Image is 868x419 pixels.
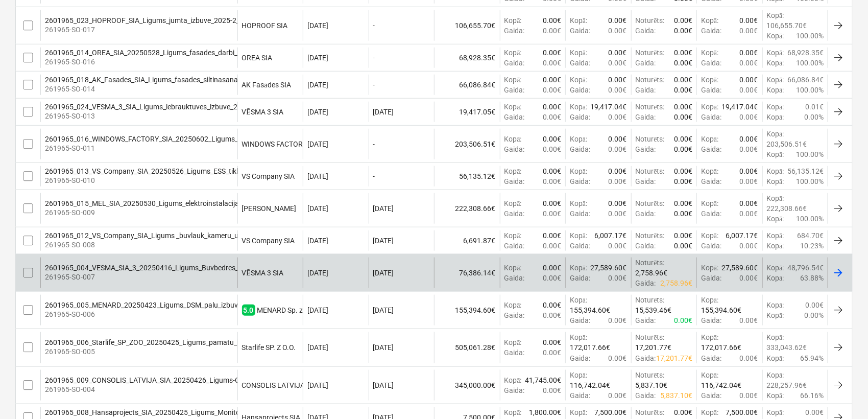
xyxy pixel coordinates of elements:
div: [DATE] [373,306,394,314]
p: Kopā : [570,134,587,144]
p: Gaida : [504,241,525,251]
p: Kopā : [504,15,522,26]
p: 0.00€ [674,15,692,26]
div: HOPROOF SIA [242,21,288,30]
p: 0.00€ [543,263,561,273]
p: 100.00% [796,149,824,159]
p: Kopā : [570,48,587,58]
p: 0.00€ [609,75,627,85]
p: 0.00€ [543,198,561,208]
p: Kopā : [767,10,784,20]
p: Kopā : [767,112,784,122]
div: 2601965_024_VESMA_3_SIA_Ligums_iebrauktuves_izbuve_2025-2_N17A.pdf [45,103,290,111]
p: Gaida : [636,353,656,363]
p: Gaida : [570,144,590,154]
div: - [373,54,375,62]
p: Gaida : [636,85,656,95]
p: 100.00% [796,31,824,41]
p: 0.00€ [609,112,627,122]
p: Gaida : [504,85,525,95]
p: 0.00€ [609,85,627,95]
p: 0.00€ [543,134,561,144]
div: 76,386.14€ [434,258,500,288]
p: Kopā : [701,332,718,342]
p: Noturēts : [636,102,665,112]
p: 0.00€ [740,241,758,251]
div: [DATE] [307,21,328,30]
p: Kopā : [767,332,784,342]
p: 0.00€ [740,48,758,58]
p: Gaida : [701,112,721,122]
p: Gaida : [701,315,721,325]
div: [DATE] [307,172,328,180]
p: Noturēts : [636,75,665,85]
p: 19,417.04€ [591,102,627,112]
p: 261965-SO-005 [45,346,432,357]
p: Kopā : [570,263,587,273]
p: Kopā : [504,48,522,58]
p: 0.00€ [543,75,561,85]
p: Kopā : [767,85,784,95]
p: 261965-SO-006 [45,309,275,319]
p: Gaida : [570,208,590,219]
p: 0.00€ [609,353,627,363]
p: 261965-SO-017 [45,25,270,35]
p: 261965-SO-007 [45,272,298,282]
p: Gaida : [701,58,721,68]
div: [DATE] [373,343,394,352]
p: 0.00€ [740,208,758,219]
p: 100.00% [796,214,824,224]
p: 116,742.04€ [570,380,610,390]
p: Kopā : [570,102,587,112]
p: Kopā : [767,273,784,283]
p: 0.00€ [543,58,561,68]
p: 0.00€ [674,176,692,187]
p: Kopā : [767,149,784,159]
div: Chat Widget [817,370,868,419]
div: 2601965_013_VS_Company_SIA_20250526_Ligums_ESS_tikli_N17A.pdf [45,167,273,175]
div: 2601965_015_MEL_SIA_20250530_Ligums_elektroinstalacijas_izbuve_N17A.pdf [45,199,300,207]
p: Gaida : [570,273,590,283]
p: Kopā : [767,166,784,176]
p: Kopā : [570,75,587,85]
p: Gaida : [504,26,525,36]
p: 0.00€ [674,102,692,112]
p: Noturēts : [636,15,665,26]
div: [DATE] [307,237,328,245]
p: Gaida : [504,273,525,283]
p: 41,745.00€ [525,375,561,385]
p: Kopā : [504,263,522,273]
div: [DATE] [307,269,328,277]
p: 0.00€ [543,300,561,310]
p: 0.00€ [609,15,627,26]
p: 0.00€ [740,198,758,208]
p: 6,007.17€ [595,230,627,241]
p: 65.94% [800,353,824,363]
div: MENARD Sp. z o.o. [257,306,317,314]
p: Kopā : [767,230,784,241]
div: VS Company SIA [242,172,295,180]
p: Gaida : [701,353,721,363]
div: [DATE] [373,108,394,116]
p: Gaida : [701,241,721,251]
p: 261965-SO-010 [45,175,273,185]
div: [DATE] [307,140,328,148]
div: 2601965_023_HOPROOF_SIA_Ligums_jumta_izbuve_2025-2_N17A.pdf [45,16,270,25]
p: Gaida : [636,278,656,288]
p: 0.00€ [543,273,561,283]
p: 0.00€ [543,15,561,26]
p: Gaida : [701,26,721,36]
p: Gaida : [504,347,525,358]
p: Gaida : [504,176,525,187]
p: 0.00€ [674,85,692,95]
p: Gaida : [570,85,590,95]
p: 0.00€ [609,198,627,208]
p: Kopā : [767,300,784,310]
p: 100.00% [796,58,824,68]
p: 6,007.17€ [726,230,758,241]
p: 100.00% [796,85,824,95]
p: 0.00€ [740,15,758,26]
p: Noturēts : [636,134,665,144]
p: 0.00€ [543,241,561,251]
p: 48,796.54€ [787,263,824,273]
